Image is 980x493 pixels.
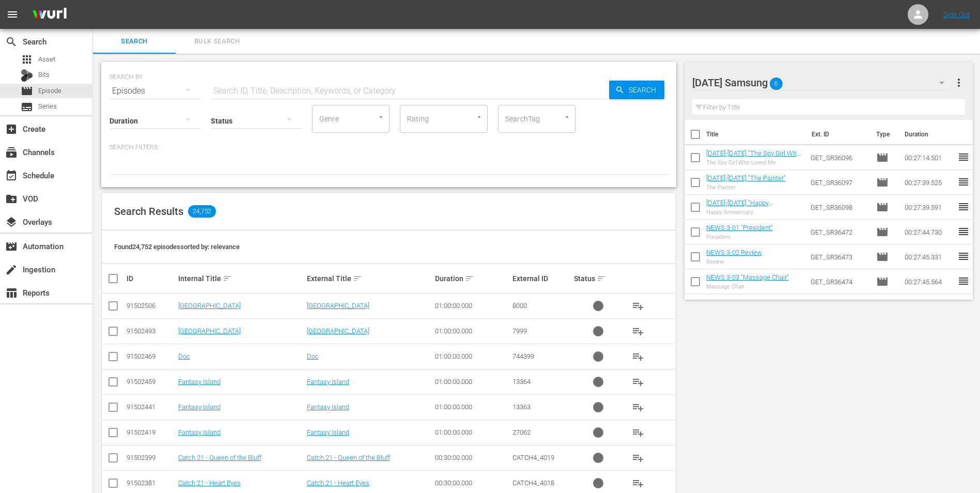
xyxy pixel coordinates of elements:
button: playlist_add [626,344,650,369]
a: [DATE]-[DATE] "The Spy Girl Who Loved Me" [706,149,801,165]
span: Search [625,81,664,99]
span: reorder [957,225,970,238]
th: Duration [898,120,960,149]
button: Open [474,112,484,122]
div: External ID [512,274,571,283]
td: 00:27:39.591 [900,195,957,220]
span: playlist_add [632,477,644,489]
span: Episode [876,176,889,189]
button: Open [562,112,572,122]
div: 00:30:00.000 [435,454,509,461]
div: ID [127,274,175,283]
td: 00:27:45.564 [900,269,957,294]
button: playlist_add [626,319,650,344]
td: GET_SR36096 [806,145,872,170]
a: [DATE]-[DATE] "The Painter" [706,174,786,182]
span: playlist_add [632,350,644,363]
button: playlist_add [626,445,650,470]
div: Happy Anniversary [706,209,803,215]
div: 91502419 [127,428,175,436]
span: Episode [38,86,61,96]
span: 8000 [512,302,527,310]
span: 27062 [512,428,531,436]
div: 01:00:00.000 [435,327,509,335]
span: reorder [957,201,970,213]
img: ans4CAIJ8jUAAAAAAAAAAAAAAAAAAAAAAAAgQb4GAAAAAAAAAAAAAAAAAAAAAAAAJMjXAAAAAAAAAAAAAAAAAAAAAAAAgAT5G... [25,3,74,27]
th: Type [870,120,898,149]
div: External Title [307,272,432,285]
button: playlist_add [626,420,650,445]
div: Duration [435,272,509,285]
span: more_vert [953,76,965,89]
span: playlist_add [632,300,644,312]
div: 01:00:00.000 [435,428,509,436]
a: Doc [307,352,319,360]
div: Status [574,272,623,285]
span: sort [353,274,362,283]
a: Fantasy Island [178,428,221,436]
span: playlist_add [632,426,644,439]
span: Asset [38,54,55,65]
a: Doc [178,352,190,360]
span: 7999 [512,327,527,335]
div: 91502493 [127,327,175,335]
a: [GEOGRAPHIC_DATA] [178,327,241,335]
div: President [706,234,773,240]
button: playlist_add [626,294,650,318]
span: Channels [5,146,18,159]
span: Episode [21,85,33,97]
span: reorder [957,176,970,188]
a: Fantasy Island [178,378,221,386]
a: [GEOGRAPHIC_DATA] [178,302,241,310]
a: Fantasy Island [307,378,349,386]
div: Episodes [110,76,200,105]
div: 91502441 [127,403,175,411]
span: playlist_add [632,325,644,337]
a: Catch 21 - Heart Eyes [307,479,369,487]
td: GET_SR36473 [806,244,872,269]
div: 91502469 [127,352,175,360]
a: Fantasy Island [307,428,349,436]
span: Reports [5,287,18,299]
div: [DATE] Samsung [692,68,955,97]
span: playlist_add [632,452,644,464]
span: sort [223,274,232,283]
span: menu [6,8,19,21]
span: Episode [876,151,889,164]
span: Overlays [5,216,18,228]
span: playlist_add [632,376,644,388]
button: Open [376,112,386,122]
div: Internal Title [178,272,304,285]
span: Search [5,36,18,48]
a: [GEOGRAPHIC_DATA] [307,327,369,335]
span: CATCH4_4018 [512,479,554,487]
span: sort [465,274,474,283]
div: 01:00:00.000 [435,352,509,360]
span: sort [597,274,606,283]
span: VOD [5,193,18,205]
button: playlist_add [626,395,650,420]
span: Episode [876,201,889,213]
a: Catch 21 - Queen of the Bluff [178,454,261,461]
a: Catch 21 - Queen of the Bluff [307,454,390,461]
span: Episode [876,275,889,288]
span: Asset [21,53,33,66]
span: Episode [876,251,889,263]
td: GET_SR36098 [806,195,872,220]
div: The Spy Girl Who Loved Me [706,159,803,166]
div: 91502381 [127,479,175,487]
span: reorder [957,275,970,287]
div: 00:30:00.000 [435,479,509,487]
span: Found 24,752 episodes sorted by: relevance [114,243,240,251]
div: 01:00:00.000 [435,378,509,386]
span: Series [38,101,57,112]
td: 00:27:14.501 [900,145,957,170]
span: 13363 [512,403,531,411]
span: Bulk Search [182,36,252,48]
td: 00:27:39.525 [900,170,957,195]
div: 91502399 [127,454,175,461]
td: 00:27:45.331 [900,244,957,269]
a: [DATE]-[DATE] "Happy Anniversary" [706,199,773,214]
a: NEWS 3-01 "President" [706,224,773,232]
a: Fantasy Island [178,403,221,411]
